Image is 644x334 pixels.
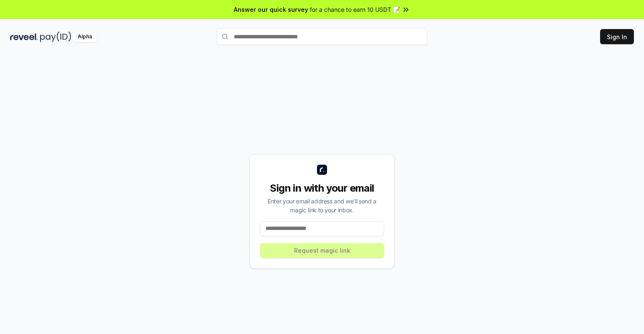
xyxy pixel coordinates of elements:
[310,5,400,14] span: for a chance to earn 10 USDT 📝
[600,29,634,44] button: Sign In
[73,32,97,42] div: Alpha
[10,32,38,42] img: reveel_dark
[40,32,71,42] img: pay_id
[260,197,384,214] div: Enter your email address and we’ll send a magic link to your inbox.
[260,182,384,195] div: Sign in with your email
[234,5,308,14] span: Answer our quick survey
[317,165,327,175] img: logo_small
